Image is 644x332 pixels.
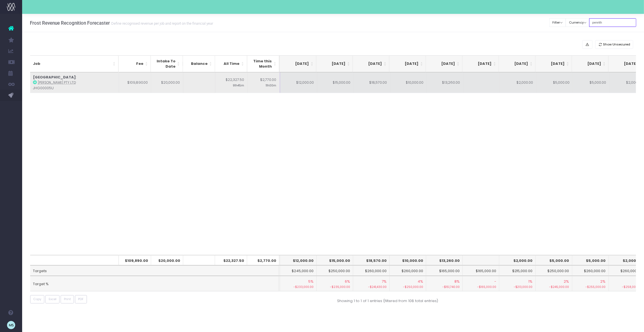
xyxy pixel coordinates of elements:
[316,55,353,72] th: Sep 25: activate to sort column ascending
[247,255,279,265] th: $2,770.00
[183,55,215,72] th: Balance: activate to sort column ascending
[247,72,279,93] td: $2,770.00
[283,284,314,289] small: -$233,000.00
[500,72,536,93] td: $2,000.00
[589,18,636,27] input: Search...
[595,40,633,49] button: Show Unsecured
[382,279,387,284] span: 7%
[317,265,353,276] td: $250,000.00
[601,279,606,284] span: 2%
[463,265,499,276] td: $165,000.00
[572,265,609,276] td: $260,000.00
[280,55,316,72] th: Aug 25: activate to sort column ascending
[30,20,213,26] h3: Frost Revenue Recognition Forecaster
[75,295,87,304] button: PDF
[151,255,183,265] th: $20,000.00
[119,72,151,93] td: $109,890.00
[418,279,423,284] span: 4%
[536,265,572,276] td: $250,000.00
[572,255,609,265] th: $5,000.00
[573,72,609,93] td: $5,000.00
[30,276,279,291] td: Target %
[389,55,426,72] th: Nov 25: activate to sort column ascending
[390,265,426,276] td: $260,000.00
[429,284,460,289] small: -$151,740.00
[319,284,350,289] small: -$235,000.00
[603,42,630,47] span: Show Unsecured
[7,321,15,329] img: images/default_profile_image.png
[572,55,609,72] th: Apr 26: activate to sort column ascending
[30,55,119,72] th: Job: activate to sort column ascending
[356,284,387,289] small: -$241,430.00
[61,295,74,304] button: Print
[426,55,462,72] th: Dec 25: activate to sort column ascending
[353,55,389,72] th: Oct 25: activate to sort column ascending
[529,279,533,284] span: 1%
[462,55,499,72] th: Jan 26: activate to sort column ascending
[30,265,279,276] td: Targets
[390,72,427,93] td: $10,000.00
[119,255,151,265] th: $109,890.00
[33,297,41,302] span: Copy
[119,55,151,72] th: Fee: activate to sort column ascending
[575,284,606,289] small: -$255,000.00
[549,18,566,27] button: Filter
[280,255,317,265] th: $12,000.00
[353,265,390,276] td: $260,000.00
[454,279,460,284] span: 8%
[499,55,536,72] th: Feb 26: activate to sort column ascending
[30,72,119,93] td: : JHG00005U
[215,72,247,93] td: $22,327.50
[151,55,183,72] th: Intake To Date: activate to sort column ascending
[564,279,569,284] span: 2%
[539,284,569,289] small: -$245,000.00
[345,279,350,284] span: 6%
[280,265,317,276] td: $245,000.00
[502,284,533,289] small: -$213,000.00
[215,255,247,265] th: $22,327.50
[317,72,354,93] td: $15,000.00
[536,55,572,72] th: Mar 26: activate to sort column ascending
[354,72,390,93] td: $18,570.00
[353,255,390,265] th: $18,570.00
[337,295,438,304] div: Showing 1 to 1 of 1 entries (filtered from 108 total entries)
[110,20,213,26] small: Define recognised revenue per job and report on the financial year
[426,265,463,276] td: $165,000.00
[536,255,572,265] th: $5,000.00
[308,279,314,284] span: 5%
[45,295,60,304] button: Excel
[499,255,536,265] th: $2,000.00
[465,284,496,289] small: -$165,000.00
[49,297,56,302] span: Excel
[499,265,536,276] td: $215,000.00
[317,255,353,265] th: $15,000.00
[151,72,183,93] td: $20,000.00
[38,80,76,85] abbr: John Holland Pty Ltd
[247,55,279,72] th: Time this Month: activate to sort column ascending
[30,295,45,304] button: Copy
[566,18,589,27] button: Currency
[426,255,463,265] th: $13,260.00
[392,284,423,289] small: -$250,000.00
[281,72,317,93] td: $12,000.00
[233,83,244,88] small: 91h45m
[536,72,573,93] td: $5,000.00
[78,297,84,302] span: PDF
[494,279,496,284] span: -
[266,83,276,88] small: 11h00m
[427,72,463,93] td: $13,260.00
[64,297,71,302] span: Print
[215,55,247,72] th: All Time: activate to sort column ascending
[612,284,642,289] small: -$258,000.00
[390,255,426,265] th: $10,000.00
[33,75,76,80] strong: [GEOGRAPHIC_DATA]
